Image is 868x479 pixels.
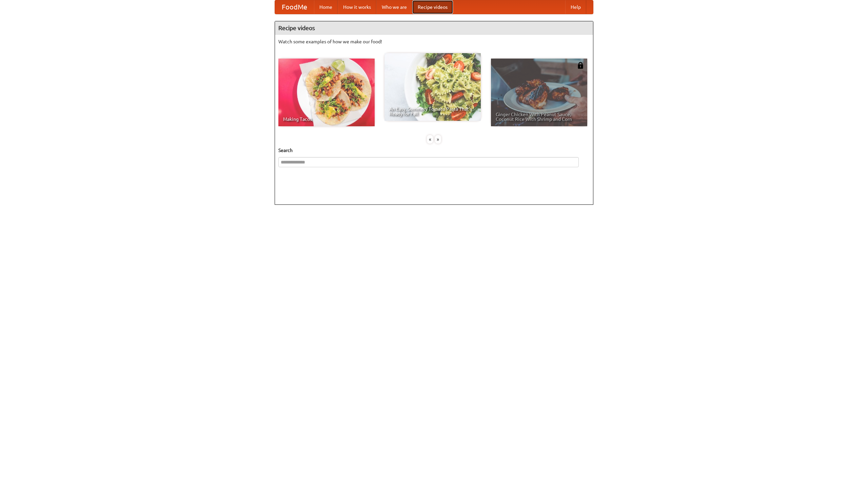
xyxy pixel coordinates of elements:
span: An Easy, Summery Tomato Pasta That's Ready for Fall [389,107,476,116]
div: « [427,135,433,144]
span: Making Tacos [283,117,370,122]
a: An Easy, Summery Tomato Pasta That's Ready for Fall [384,53,481,121]
div: » [435,135,441,144]
a: Recipe videos [412,0,453,14]
a: Help [565,0,586,14]
h4: Recipe videos [275,21,593,35]
a: Who we are [376,0,412,14]
a: How it works [338,0,376,14]
a: Home [314,0,338,14]
p: Watch some examples of how we make our food! [278,38,590,45]
img: 483408.png [577,62,584,69]
a: Making Tacos [278,59,375,126]
a: FoodMe [275,0,314,14]
h5: Search [278,147,590,154]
